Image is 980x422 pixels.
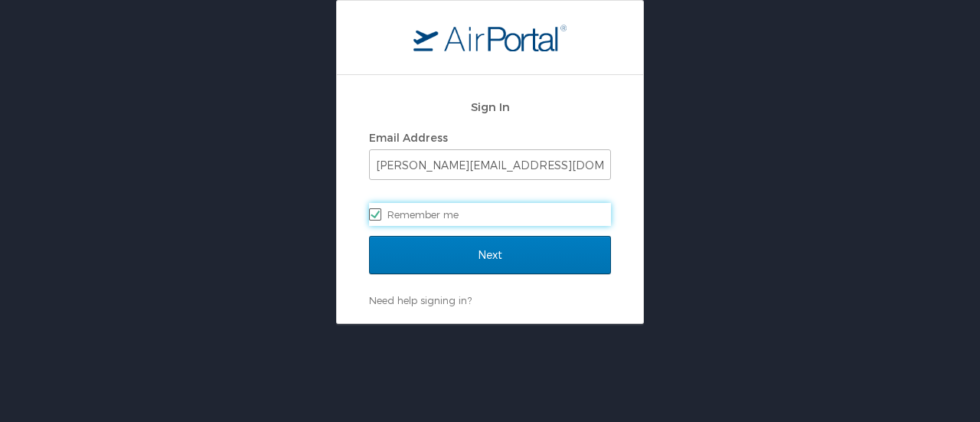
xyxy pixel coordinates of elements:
h2: Sign In [369,98,611,116]
input: Next [369,236,611,274]
a: Need help signing in? [369,294,472,306]
label: Remember me [369,203,611,226]
label: Email Address [369,131,448,144]
img: logo [413,24,567,51]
